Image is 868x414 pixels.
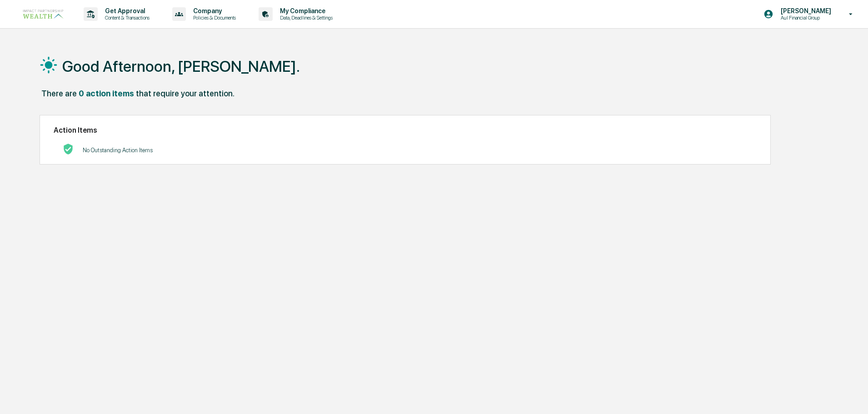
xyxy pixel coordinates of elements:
[98,7,154,15] p: Get Approval
[136,89,234,98] div: that require your attention.
[773,7,836,15] p: [PERSON_NAME]
[22,8,65,20] img: logo
[98,15,154,21] p: Content & Transactions
[186,7,240,15] p: Company
[273,7,337,15] p: My Compliance
[79,89,134,98] div: 0 action items
[54,126,757,135] h2: Action Items
[83,147,153,154] p: No Outstanding Action Items
[62,57,300,75] h1: Good Afternoon, [PERSON_NAME].
[273,15,337,21] p: Data, Deadlines & Settings
[186,15,240,21] p: Policies & Documents
[63,144,74,155] img: No Actions logo
[773,15,836,21] p: Aul Financial Group
[41,89,77,98] div: There are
